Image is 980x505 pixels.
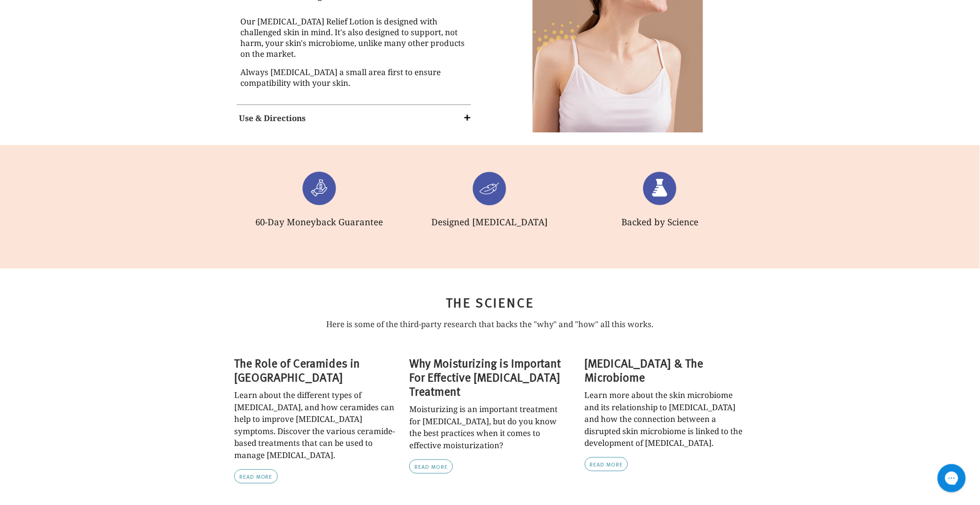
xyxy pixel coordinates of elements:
[234,356,395,384] a: The Role of Ceramides in [GEOGRAPHIC_DATA]
[405,171,575,243] div: Load slide 2
[409,356,570,398] a: Why Moisturizing is Important For Effective [MEDICAL_DATA] Treatment
[575,171,745,243] div: Load slide 3
[234,389,395,461] div: Learn about the different types of [MEDICAL_DATA], and how ceramides can help to improve [MEDICAL...
[234,469,278,483] a: The Role of Ceramides in Eczema
[234,318,746,330] p: Here is some of the third-party research that backs the "why" and "how" all this works.
[585,457,628,471] a: Eczema & The Microbiome
[234,171,405,243] div: Load slide 1
[241,215,398,229] p: 60-Day Moneyback Guarantee
[409,459,453,474] a: Why Moisturizing is Important For Effective Eczema Treatment
[239,15,469,61] p: Our [MEDICAL_DATA] Relief Lotion is designed with challenged skin in mind. It's also designed to ...
[234,294,746,310] h2: The Science
[409,403,570,451] div: Moisturizing is an important treatment for [MEDICAL_DATA], but do you know the best practices whe...
[582,215,738,229] p: Backed by Science
[412,215,568,229] p: Designed [MEDICAL_DATA]
[239,66,469,90] p: Always [MEDICAL_DATA] a small area first to ensure compatibility with your skin.
[585,356,746,384] a: [MEDICAL_DATA] & The Microbiome
[239,113,306,123] strong: Use & Directions
[933,461,971,496] iframe: Gorgias live chat messenger
[585,389,746,449] div: Learn more about the skin microbiome and its relationship to [MEDICAL_DATA] and how the connectio...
